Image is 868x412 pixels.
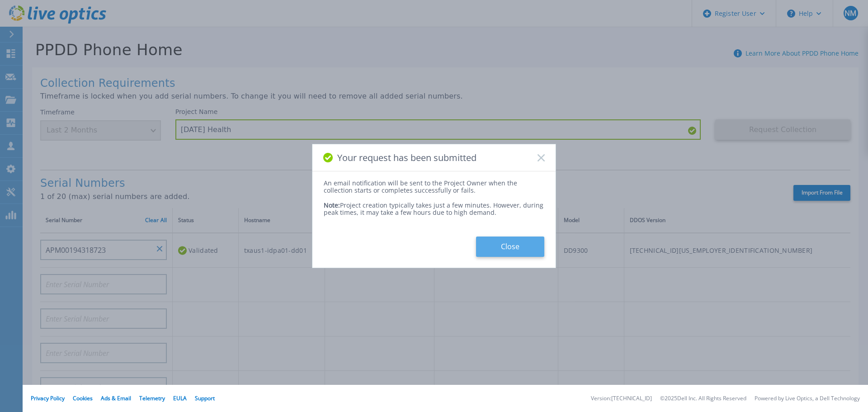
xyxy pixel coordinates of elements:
li: Version: [TECHNICAL_ID] [591,396,652,402]
span: Note: [324,201,340,209]
div: Project creation typically takes just a few minutes. However, during peak times, it may take a fe... [324,194,544,216]
a: EULA [173,394,187,402]
a: Privacy Policy [31,394,65,402]
span: Your request has been submitted [337,152,476,163]
a: Support [195,394,215,402]
a: Ads & Email [101,394,131,402]
a: Cookies [73,394,93,402]
a: Telemetry [139,394,165,402]
button: Close [476,237,544,257]
li: © 2025 Dell Inc. All Rights Reserved [660,396,746,402]
div: An email notification will be sent to the Project Owner when the collection starts or completes s... [324,180,544,194]
li: Powered by Live Optics, a Dell Technology [755,396,860,402]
